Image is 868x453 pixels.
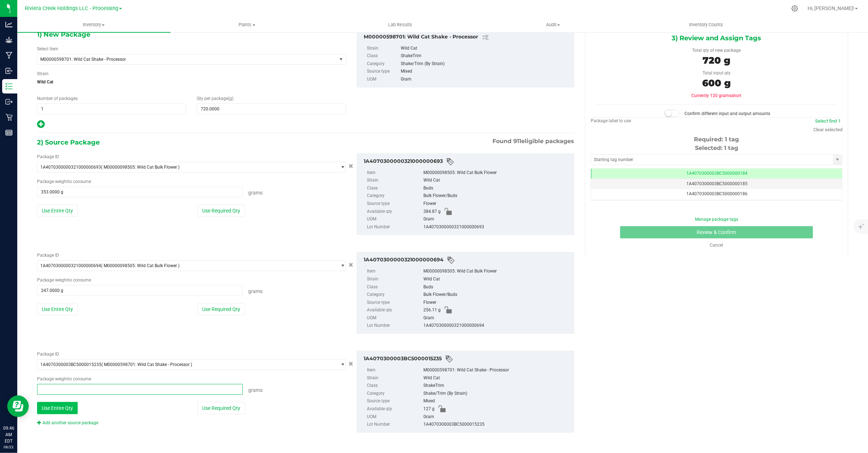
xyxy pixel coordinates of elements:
label: Source type [367,299,422,307]
p: 09:46 AM EDT [3,425,14,444]
div: 1A4070300000321000000694 [364,256,571,265]
label: Class [367,382,422,390]
span: 1A4070300003BC5000000185 [686,181,747,186]
span: Lab Results [378,22,422,28]
span: weight [55,376,68,381]
label: Lot Number [367,322,422,330]
label: Available qty [367,306,422,314]
span: weight [55,278,68,283]
input: Starting tag number [591,155,833,165]
div: 1A4070300000321000000693 [364,157,571,166]
span: select [833,155,842,165]
button: Use Entire Qty [37,303,78,315]
span: select [336,261,345,271]
span: Riviera Creek Holdings LLC - Processing [25,5,118,12]
p: 08/22 [3,444,14,450]
div: M00000098505: Wild Cat Bulk Flower [424,169,571,177]
button: Use Required Qty [197,205,245,217]
div: M00000098505: Wild Cat Bulk Flower [424,267,571,275]
a: Select first 1 [815,118,841,124]
div: Gram [424,314,571,322]
span: Package ID [37,253,59,258]
span: Found eligible packages [492,137,574,146]
a: Clear selected [813,127,842,132]
label: UOM [367,75,399,83]
span: Number of packages [37,96,78,101]
span: 720 g [703,55,731,66]
button: Cancel button [347,161,356,171]
label: UOM [367,215,422,223]
span: Add new output [37,123,45,128]
span: Package label to use [591,118,631,123]
span: 600 g [703,77,731,89]
div: ShakeTrim [424,382,571,390]
span: Audit [477,22,630,28]
span: 2) Source Package [37,137,100,148]
span: Package to consume [37,179,91,184]
span: Hi, [PERSON_NAME]! [808,5,854,11]
span: Package ID [37,154,59,159]
div: ShakeTrim [401,52,570,60]
div: Wild Cat [424,374,571,382]
label: Strain [367,177,422,184]
label: Strain [367,275,422,283]
button: Use Required Qty [197,303,245,315]
div: Bulk Flower/Buds [424,291,571,299]
button: Cancel button [347,260,356,270]
label: Class [367,184,422,192]
inline-svg: Inventory [5,83,13,90]
span: Total qty of new package [692,48,741,53]
div: Bulk Flower/Buds [424,192,571,200]
label: Source type [367,397,422,405]
span: 384.87 g [424,208,441,216]
span: Grams [248,288,263,294]
div: 1A4070300003BC5000015235 [364,355,571,363]
div: Flower [424,299,571,307]
inline-svg: Grow [5,36,13,44]
span: select [336,54,345,64]
span: Grams [248,387,263,393]
div: Gram [401,75,570,83]
span: Package to consume [37,376,91,381]
a: Inventory Counts [630,17,783,32]
div: Gram [424,215,571,223]
div: Wild Cat [401,45,570,52]
span: Confirm different input and output amounts [685,111,770,116]
div: Gram [424,413,571,421]
span: ( M00000098505: Wild Cat Bulk Flower ) [101,165,179,170]
label: Strain [367,374,422,382]
label: Category [367,390,422,398]
span: 1A4070300003BC5000015235 [40,362,101,367]
label: Source type [367,68,399,75]
label: Lot Number [367,421,422,429]
label: Source type [367,200,422,208]
span: 127 g [424,405,435,413]
span: Required: 1 tag [694,136,739,143]
label: Class [367,52,399,60]
div: Buds [424,184,571,192]
a: Cancel [710,243,723,248]
inline-svg: Outbound [5,98,13,105]
label: Available qty [367,405,422,413]
inline-svg: Inbound [5,67,13,74]
span: 1) New Package [37,29,90,40]
div: Shake/Trim (By Strain) [424,390,571,398]
label: Select Item [37,46,58,52]
iframe: Resource center [7,395,29,417]
label: Category [367,60,399,68]
button: Use Required Qty [197,402,245,414]
div: Buds [424,283,571,291]
label: Available qty [367,208,422,216]
span: 911 [513,138,521,145]
inline-svg: Analytics [5,21,13,28]
span: ( M00000098505: Wild Cat Bulk Flower ) [101,263,179,268]
div: Mixed [424,397,571,405]
span: Inventory [17,22,171,28]
button: Use Entire Qty [37,402,78,414]
span: ( M00000598701: Wild Cat Shake - Processor ) [101,362,192,367]
label: Category [367,291,422,299]
span: 1A4070300000321000000693 [40,165,101,170]
div: Shake/Trim (By Strain) [401,60,570,68]
a: Inventory [17,17,171,32]
span: (g) [228,96,233,101]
